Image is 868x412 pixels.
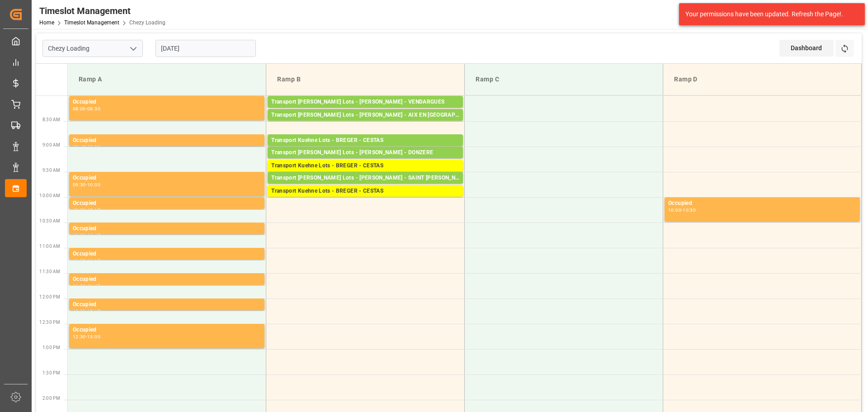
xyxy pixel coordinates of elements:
a: Timeslot Management [64,19,119,26]
span: 11:00 AM [39,244,60,249]
div: Pallets: ,TU: 10,City: CESTAS,Arrival: [DATE] 00:00:00 [271,145,459,153]
span: 10:00 AM [39,193,60,198]
div: Ramp A [75,71,259,88]
div: 11:15 [87,259,100,263]
div: 12:00 [73,309,86,313]
div: 08:30 [87,107,100,111]
div: Occupied [73,136,261,145]
div: Transport [PERSON_NAME] Lots - [PERSON_NAME] - SAINT [PERSON_NAME] FALLAVIER [271,174,459,183]
div: Occupied [73,326,261,335]
div: 11:45 [87,284,100,288]
button: open menu [126,42,140,56]
div: Pallets: ,TU: 64,City: CESTAS,Arrival: [DATE] 00:00:00 [271,196,459,204]
div: - [86,309,87,313]
div: - [86,107,87,111]
div: 10:00 [668,208,681,212]
div: Pallets: 4,TU: 56,City: [GEOGRAPHIC_DATA][PERSON_NAME],Arrival: [DATE] 00:00:00 [271,183,459,190]
div: Pallets: 1,TU: 225,City: [GEOGRAPHIC_DATA],Arrival: [DATE] 00:00:00 [271,170,459,178]
span: 2:00 PM [42,396,60,401]
div: - [86,208,87,212]
div: 08:00 [73,107,86,111]
div: Timeslot Management [39,4,165,18]
span: 9:30 AM [42,168,60,173]
div: Your permissions have been updated. Refresh the Page!. [685,9,852,19]
input: DD-MM-YYYY [156,40,256,57]
span: 12:30 PM [39,320,60,325]
div: Occupied [73,199,261,208]
div: Transport [PERSON_NAME] Lots - [PERSON_NAME] - AIX EN [GEOGRAPHIC_DATA] [271,111,459,120]
div: Occupied [73,224,261,233]
div: - [681,208,683,212]
div: 10:00 [87,183,100,187]
div: - [86,335,87,339]
div: Occupied [73,300,261,309]
div: 10:45 [87,233,100,237]
div: 10:15 [87,208,100,212]
div: Transport Kuehne Lots - BREGER - CESTAS [271,161,459,170]
span: 12:00 PM [39,294,60,299]
div: - [86,145,87,149]
div: 09:00 [87,145,100,149]
div: - [86,183,87,187]
div: Occupied [73,98,261,107]
div: Pallets: 11,TU: 264,City: [GEOGRAPHIC_DATA],Arrival: [DATE] 00:00:00 [271,107,459,114]
div: Pallets: ,TU: 77,City: [GEOGRAPHIC_DATA],Arrival: [DATE] 00:00:00 [271,120,459,128]
div: Transport Kuehne Lots - BREGER - CESTAS [271,136,459,145]
div: 11:30 [73,284,86,288]
span: 10:30 AM [39,218,60,223]
div: Transport [PERSON_NAME] Lots - [PERSON_NAME] - VENDARGUES [271,98,459,107]
div: 08:45 [73,145,86,149]
div: 12:30 [73,335,86,339]
div: - [86,284,87,288]
span: 9:00 AM [42,142,60,147]
div: 10:30 [683,208,696,212]
div: Occupied [73,250,261,259]
div: Pallets: 3,TU: 56,City: DONZERE,Arrival: [DATE] 00:00:00 [271,157,459,165]
div: - [86,259,87,263]
div: Dashboard [779,40,834,57]
span: 1:00 PM [42,345,60,350]
div: 09:30 [73,183,86,187]
div: - [86,233,87,237]
input: Type to search/select [42,40,143,57]
div: Occupied [668,199,856,208]
div: 13:00 [87,335,100,339]
div: Ramp B [274,71,457,88]
div: 11:00 [73,259,86,263]
span: 8:30 AM [42,117,60,122]
div: Transport Kuehne Lots - BREGER - CESTAS [271,187,459,196]
div: Ramp C [472,71,656,88]
div: Transport [PERSON_NAME] Lots - [PERSON_NAME] - DONZERE [271,148,459,157]
div: Occupied [73,174,261,183]
div: Ramp D [670,71,854,88]
span: 11:30 AM [39,269,60,274]
div: 12:15 [87,309,100,313]
span: 1:30 PM [42,370,60,375]
div: 10:30 [73,233,86,237]
div: 10:00 [73,208,86,212]
div: Occupied [73,275,261,284]
a: Home [39,19,54,26]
